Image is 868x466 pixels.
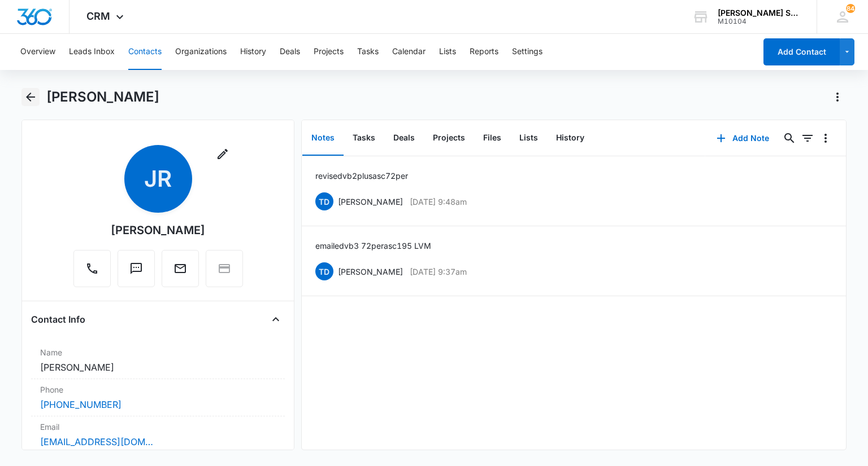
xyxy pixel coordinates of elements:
button: Leads Inbox [69,34,115,70]
div: Phone[PHONE_NUMBER] [31,379,284,416]
label: Name [40,346,275,358]
button: Projects [314,34,344,70]
button: History [240,34,266,70]
button: Contacts [128,34,162,70]
span: CRM [86,10,110,22]
a: [EMAIL_ADDRESS][DOMAIN_NAME] [40,435,153,449]
div: Name[PERSON_NAME] [31,342,284,379]
button: Files [474,121,510,156]
button: Email [162,250,199,287]
button: Tasks [357,34,379,70]
p: [DATE] 9:37am [410,266,467,278]
h4: Contact Info [31,313,85,326]
div: [PERSON_NAME] [111,222,205,239]
button: Settings [512,34,542,70]
a: Call [73,267,111,277]
button: Projects [424,121,474,156]
div: notifications count [846,4,855,13]
button: History [547,121,593,156]
button: Notes [302,121,344,156]
span: 84 [846,4,855,13]
button: Back [21,88,39,106]
a: Email [162,267,199,277]
button: Add Note [705,125,780,152]
div: Email[EMAIL_ADDRESS][DOMAIN_NAME] [31,416,284,454]
p: [PERSON_NAME] [338,196,403,208]
button: Close [267,310,285,328]
button: Lists [439,34,456,70]
button: Text [118,250,155,287]
button: Add Contact [763,38,840,65]
label: Phone [40,384,275,395]
div: account id [718,17,800,25]
button: Reports [470,34,498,70]
span: TD [315,262,333,280]
label: Email [40,421,275,433]
button: Actions [828,88,847,106]
button: Deals [280,34,300,70]
span: TD [315,192,333,210]
p: revised vb 2 plus asc 72 per [315,170,408,182]
p: [PERSON_NAME] [338,266,403,278]
button: Calendar [392,34,426,70]
button: Lists [510,121,547,156]
button: Overflow Menu [817,129,835,147]
p: emailed vb3 72 per asc 195 LVM [315,240,431,252]
a: Text [118,267,155,277]
button: Deals [384,121,424,156]
button: Call [73,250,111,287]
button: Filters [798,129,817,147]
button: Tasks [344,121,384,156]
span: JR [124,145,192,213]
button: Organizations [175,34,227,70]
dd: [PERSON_NAME] [40,361,275,374]
div: account name [718,8,800,17]
button: Search... [780,129,798,147]
a: [PHONE_NUMBER] [40,398,121,411]
p: [DATE] 9:48am [410,196,467,208]
h1: [PERSON_NAME] [46,89,159,105]
button: Overview [20,34,55,70]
